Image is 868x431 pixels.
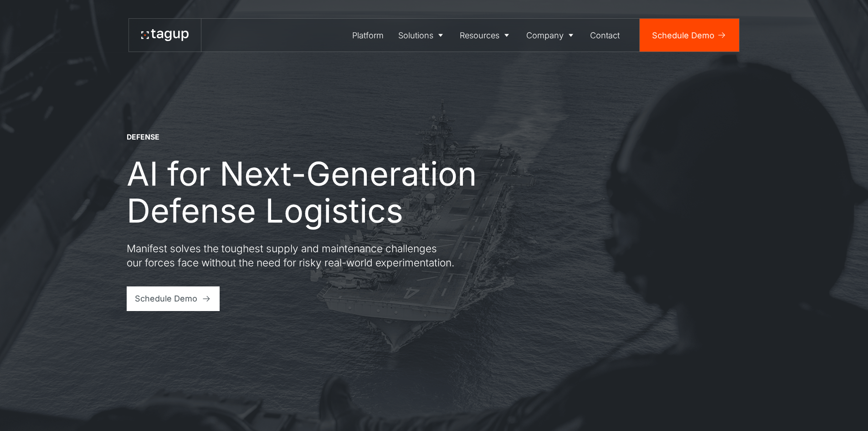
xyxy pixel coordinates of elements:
a: Resources [453,19,519,52]
div: Platform [352,29,384,42]
a: Platform [345,19,391,52]
a: Contact [583,19,627,52]
h1: AI for Next-Generation Defense Logistics [127,155,509,229]
a: Solutions [391,19,453,52]
a: Schedule Demo [127,286,220,311]
div: Schedule Demo [135,292,197,305]
div: Contact [590,29,620,42]
a: Schedule Demo [640,19,739,52]
div: Schedule Demo [652,29,714,42]
div: Resources [460,29,499,42]
div: DEFENSE [127,132,159,142]
a: Company [519,19,583,52]
div: Company [526,29,564,42]
div: Solutions [398,29,433,42]
p: Manifest solves the toughest supply and maintenance challenges our forces face without the need f... [127,241,455,270]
